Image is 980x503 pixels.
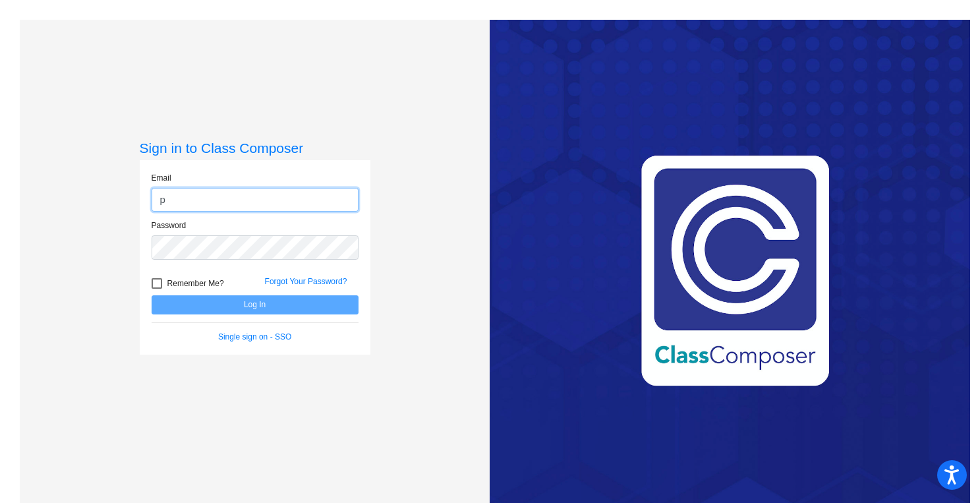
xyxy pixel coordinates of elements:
label: Password [152,220,187,231]
a: Single sign on - SSO [218,332,291,341]
h3: Sign in to Class Composer [140,140,370,156]
span: Remember Me? [167,276,224,291]
button: Log In [152,295,359,314]
a: Forgot Your Password? [265,277,347,286]
label: Email [152,172,171,184]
